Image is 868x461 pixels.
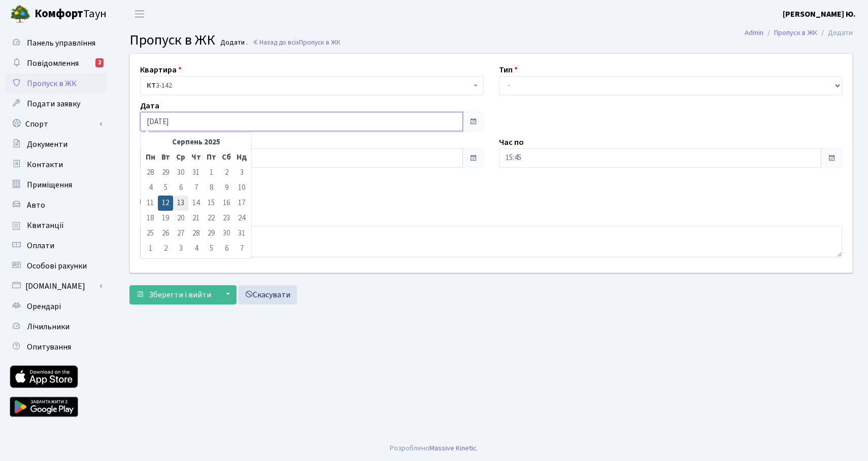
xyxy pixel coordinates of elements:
[234,180,249,196] td: 10
[143,165,158,180] td: 28
[5,134,107,155] a: Документи
[147,81,471,91] span: <b>КТ</b>&nbsp;&nbsp;&nbsp;&nbsp;3-142
[27,321,70,332] span: Лічильники
[5,195,107,215] a: Авто
[127,6,152,22] button: Переключити навігацію
[238,285,297,304] a: Скасувати
[219,150,234,165] th: Сб
[173,180,188,196] td: 6
[143,150,158,165] th: Пн
[5,256,107,276] a: Особові рахунки
[234,165,249,180] td: 3
[204,165,219,180] td: 1
[499,136,524,148] label: Час по
[140,76,484,95] span: <b>КТ</b>&nbsp;&nbsp;&nbsp;&nbsp;3-142
[219,211,234,226] td: 23
[5,94,107,114] a: Подати заявку
[95,58,104,67] div: 2
[219,241,234,256] td: 6
[143,196,158,211] td: 11
[158,180,173,196] td: 5
[27,139,68,150] span: Документи
[10,4,30,24] img: logo.png
[129,285,218,304] button: Зберегти і вийти
[27,179,72,190] span: Приміщення
[140,100,159,112] label: Дата
[188,150,204,165] th: Чт
[143,241,158,256] td: 1
[219,180,234,196] td: 9
[27,220,64,231] span: Квитанції
[35,6,83,22] b: Комфорт
[5,276,107,296] a: [DOMAIN_NAME]
[173,165,188,180] td: 30
[817,27,853,39] li: Додати
[27,78,77,89] span: Пропуск в ЖК
[158,150,173,165] th: Вт
[204,211,219,226] td: 22
[219,165,234,180] td: 2
[234,211,249,226] td: 24
[27,200,45,211] span: Авто
[188,241,204,256] td: 4
[5,114,107,134] a: Спорт
[234,196,249,211] td: 17
[5,215,107,236] a: Квитанції
[147,81,156,91] b: КТ
[774,27,817,38] a: Пропуск в ЖК
[499,64,518,76] label: Тип
[140,64,182,76] label: Квартира
[5,236,107,256] a: Оплати
[783,9,856,20] b: [PERSON_NAME] Ю.
[173,226,188,241] td: 27
[27,240,54,251] span: Оплати
[204,241,219,256] td: 5
[299,37,341,47] span: Пропуск в ЖК
[158,196,173,211] td: 12
[143,226,158,241] td: 25
[5,73,107,94] a: Пропуск в ЖК
[158,211,173,226] td: 19
[188,211,204,226] td: 21
[390,443,478,454] div: Розроблено .
[5,296,107,317] a: Орендарі
[158,241,173,256] td: 2
[173,211,188,226] td: 20
[5,317,107,337] a: Лічильники
[27,301,61,312] span: Орендарі
[204,226,219,241] td: 29
[204,150,219,165] th: Пт
[143,180,158,196] td: 4
[219,196,234,211] td: 16
[158,135,234,150] th: Серпень 2025
[173,150,188,165] th: Ср
[5,53,107,73] a: Повідомлення2
[204,180,219,196] td: 8
[27,58,79,69] span: Повідомлення
[149,289,211,300] span: Зберегти і вийти
[234,150,249,165] th: Нд
[188,180,204,196] td: 7
[745,27,763,38] a: Admin
[252,37,341,47] a: Назад до всіхПропуск в ЖК
[218,39,248,47] small: Додати .
[188,226,204,241] td: 28
[204,196,219,211] td: 15
[27,341,71,353] span: Опитування
[158,226,173,241] td: 26
[783,8,856,20] a: [PERSON_NAME] Ю.
[219,226,234,241] td: 30
[129,30,215,50] span: Пропуск в ЖК
[173,241,188,256] td: 3
[234,226,249,241] td: 31
[429,443,477,453] a: Massive Kinetic
[729,22,868,44] nav: breadcrumb
[188,165,204,180] td: 31
[27,37,95,49] span: Панель управління
[5,337,107,357] a: Опитування
[188,196,204,211] td: 14
[27,159,63,170] span: Контакти
[173,196,188,211] td: 13
[35,6,107,23] span: Таун
[158,165,173,180] td: 29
